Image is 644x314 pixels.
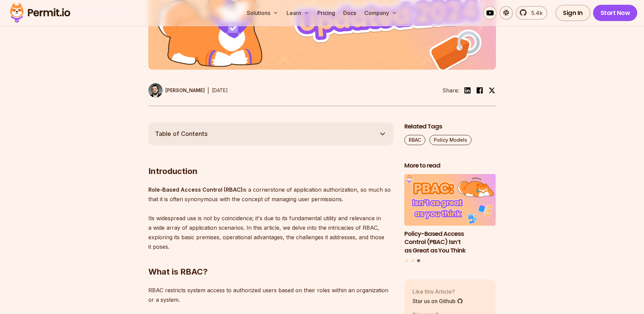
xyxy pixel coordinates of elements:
[341,6,359,20] a: Docs
[404,174,496,255] li: 3 of 3
[155,129,208,139] span: Table of Contents
[165,87,205,94] p: [PERSON_NAME]
[429,135,472,145] a: Policy Models
[404,161,496,170] h2: More to read
[244,6,281,20] button: Solutions
[442,86,459,94] li: Share:
[148,83,205,98] a: [PERSON_NAME]
[411,259,414,262] button: Go to slide 2
[404,230,496,255] h3: Policy-Based Access Control (PBAC) Isn’t as Great as You Think
[148,186,243,193] strong: Role-Based Access Control (RBAC)
[489,87,495,94] img: twitter
[527,9,542,17] span: 5.4k
[593,5,638,21] a: Start Now
[362,6,400,20] button: Company
[417,259,420,262] button: Go to slide 3
[516,6,547,20] a: 5.4k
[404,174,496,263] div: Posts
[315,6,338,20] a: Pricing
[404,122,496,131] h2: Related Tags
[284,6,312,20] button: Learn
[555,5,590,21] a: Sign In
[148,185,393,251] p: is a cornerstone of application authorization, so much so that it is often synonymous with the co...
[404,135,425,145] a: RBAC
[412,297,463,305] a: Star us on Github
[463,86,472,94] img: linkedin
[148,83,163,98] img: Gabriel L. Manor
[148,267,208,277] strong: What is RBAC?
[148,166,198,176] strong: Introduction
[404,174,496,226] img: Policy-Based Access Control (PBAC) Isn’t as Great as You Think
[7,1,73,24] img: Permit logo
[404,174,496,255] a: Policy-Based Access Control (PBAC) Isn’t as Great as You ThinkPolicy-Based Access Control (PBAC) ...
[412,287,463,296] p: Like this Article?
[476,86,484,94] img: facebook
[405,259,408,262] button: Go to slide 1
[207,86,209,94] div: |
[212,87,228,93] time: [DATE]
[148,122,393,145] button: Table of Contents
